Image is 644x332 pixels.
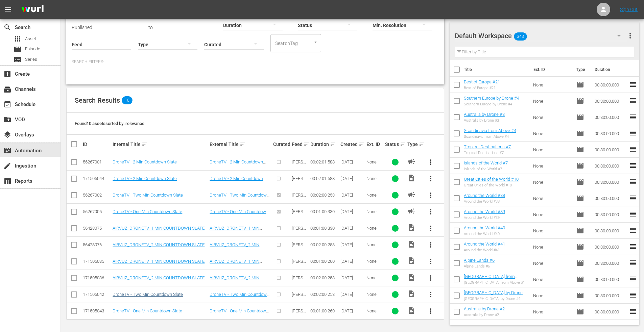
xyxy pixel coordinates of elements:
[514,29,527,44] span: 343
[407,290,415,298] span: Video
[407,207,415,215] span: AD
[14,45,22,53] span: Episode
[113,259,205,264] a: AIRVUZ_DRONETV_1 MIN COUNTDOWN SLATE
[72,59,439,65] p: Search Filters:
[464,96,519,101] a: Southern Europe by Drone #4
[464,177,519,182] a: Great Cities of the World #10
[83,193,111,198] div: 56267002
[464,225,505,230] a: Around the World #40
[464,297,528,301] div: [GEOGRAPHIC_DATA] by Drone #4
[366,159,383,164] div: None
[310,159,338,164] div: 00:02:01.588
[530,239,574,255] td: None
[576,129,584,137] span: Episode
[576,243,584,251] span: Episode
[113,140,208,148] div: Internal Title
[629,226,637,234] span: reorder
[629,242,637,251] span: reorder
[407,240,415,248] span: Video
[310,226,338,231] div: 00:01:00.330
[427,274,435,282] span: more_vert
[576,113,584,121] span: Episode
[464,60,529,79] th: Title
[423,220,439,236] button: more_vert
[240,141,246,147] span: sort
[530,158,574,174] td: None
[464,134,516,139] div: Scandinavia from Above #4
[366,259,383,264] div: None
[576,308,584,316] span: Episode
[83,176,111,181] div: 171505044
[148,25,153,30] span: to
[340,226,364,231] div: [DATE]
[464,160,508,165] a: Islands of the World #7
[427,241,435,249] span: more_vert
[366,275,383,280] div: None
[122,96,133,104] span: 10
[576,97,584,105] span: Episode
[292,259,307,289] span: [PERSON_NAME] - AirVuz / DroneTV
[427,257,435,265] span: more_vert
[591,60,631,79] th: Duration
[83,142,111,147] div: ID
[530,304,574,320] td: None
[75,121,144,126] span: Found 10 assets sorted by: relevance
[210,140,271,148] div: External Title
[113,242,205,247] a: AIRVUZ_DRONETV_2 MIN COUNTDOWN SLATE
[292,226,307,256] span: [PERSON_NAME] - AirVuz / DroneTV
[626,32,634,40] span: more_vert
[340,140,364,148] div: Created
[113,226,205,231] a: AIRVUZ_DRONETV_1 MIN COUNTDOWN SLATE
[75,96,120,104] span: Search Results
[592,206,629,223] td: 00:30:00.000
[113,292,183,297] a: DroneTV - Two Min Countdown Slate
[576,194,584,202] span: Episode
[407,174,415,182] span: Video
[359,141,365,147] span: sort
[210,226,262,236] a: AIRVUZ_DRONETV_1 MIN COUNTDOWN SLATE
[292,242,307,273] span: [PERSON_NAME] - AirVuz / DroneTV
[629,178,637,186] span: reorder
[530,142,574,158] td: None
[576,291,584,300] span: Episode
[464,102,519,106] div: Southern Europe by Drone #4
[592,77,629,93] td: 00:30:00.000
[113,308,182,313] a: DroneTV - One Min Countdown Slate
[340,176,364,181] div: [DATE]
[210,308,269,318] a: DroneTV - One Min Countdown Slate
[310,308,338,313] div: 00:01:00.260
[14,55,22,63] span: Series
[592,93,629,109] td: 00:30:00.000
[310,193,338,198] div: 00:02:00.253
[592,125,629,142] td: 00:30:00.000
[530,77,574,93] td: None
[113,176,177,181] a: DroneTV - 2 Min Countdown Slate
[83,159,111,164] div: 56267001
[83,292,111,297] div: 171505042
[340,193,364,198] div: [DATE]
[464,151,511,155] div: Tropical Destinations #7
[592,158,629,174] td: 00:30:00.000
[626,28,634,44] button: more_vert
[427,307,435,315] span: more_vert
[427,224,435,232] span: more_vert
[629,129,637,137] span: reorder
[576,275,584,283] span: Episode
[629,275,637,283] span: reorder
[464,209,505,214] a: Around the World #39
[464,313,505,317] div: Australia by Drone #2
[529,60,572,79] th: Ext. ID
[310,292,338,297] div: 00:02:00.253
[304,141,310,147] span: sort
[572,60,591,79] th: Type
[25,35,36,42] span: Asset
[530,206,574,223] td: None
[292,176,307,206] span: [PERSON_NAME] - AirVuz / DroneTV
[423,270,439,286] button: more_vert
[592,304,629,320] td: 00:30:00.000
[400,141,406,147] span: sort
[464,232,505,236] div: Around the World #40
[292,209,307,239] span: [PERSON_NAME] - AirVuz / DroneTV
[464,118,505,123] div: Australia by Drone #3
[83,209,111,214] div: 56267005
